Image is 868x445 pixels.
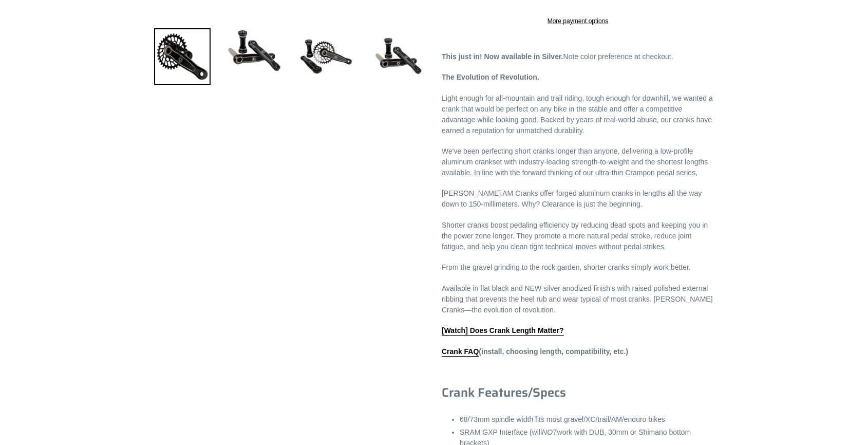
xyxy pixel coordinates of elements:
[442,220,714,252] p: Shorter cranks boost pedaling efficiency by reducing dead spots and keeping you in the power zone...
[442,188,714,210] p: [PERSON_NAME] AM Cranks offer forged aluminum cranks in lengths all the way down to 150-millimete...
[460,414,714,425] li: 68/73mm spindle width fits most gravel/XC/trail/AM/enduro bikes
[442,347,479,357] a: Crank FAQ
[442,283,714,316] p: Available in flat black and NEW silver anodized finish's with raised polished external ribbing th...
[442,326,564,336] a: [Watch] Does Crank Length Matter?
[442,51,714,62] p: Note color preference at checkout.
[442,262,714,273] p: From the gravel grinding to the rock garden, shorter cranks simply work better.
[298,28,354,85] img: Load image into Gallery viewer, Canfield Bikes AM Cranks
[370,28,426,85] img: Load image into Gallery viewer, CANFIELD-AM_DH-CRANKS
[442,385,714,400] h3: Crank Features/Specs
[226,28,282,73] img: Load image into Gallery viewer, Canfield Cranks
[442,73,539,81] strong: The Evolution of Revolution.
[442,93,714,136] p: Light enough for all-mountain and trail riding, tough enough for downhill, we wanted a crank that...
[542,428,557,436] em: NOT
[442,146,714,178] p: We've been perfecting short cranks longer than anyone, delivering a low-profile aluminum crankset...
[442,347,628,357] strong: (install, choosing length, compatibility, etc.)
[444,16,711,26] a: More payment options
[442,52,563,61] strong: This just in! Now available in Silver.
[154,28,211,85] img: Load image into Gallery viewer, Canfield Bikes AM Cranks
